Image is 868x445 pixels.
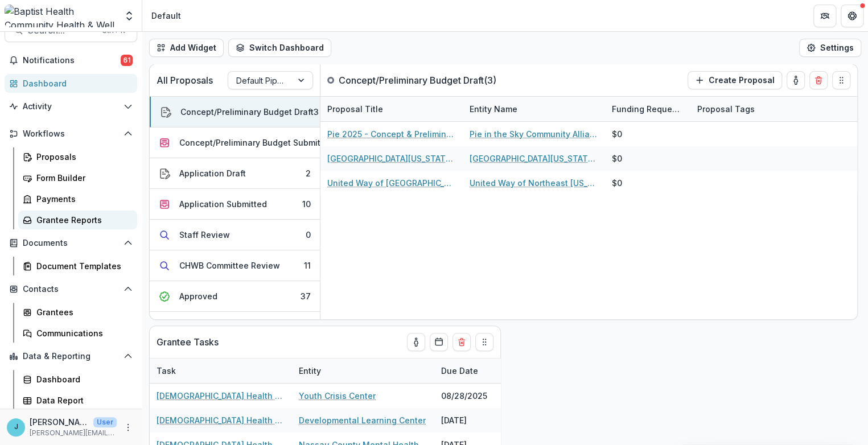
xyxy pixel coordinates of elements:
[23,285,119,294] span: Contacts
[799,39,861,57] button: Settings
[179,137,334,149] div: Concept/Preliminary Budget Submitted
[36,327,128,339] div: Communications
[121,55,133,66] span: 61
[320,97,463,121] div: Proposal Title
[327,153,456,164] a: [GEOGRAPHIC_DATA][US_STATE], Dept. of Psychology - 2025 - Concept & Preliminary Budget Form
[150,250,320,281] button: CHWB Committee Review11
[23,238,119,248] span: Documents
[813,5,836,27] button: Partners
[121,5,137,27] button: Open entity switcher
[30,416,89,428] p: [PERSON_NAME]
[690,103,762,115] div: Proposal Tags
[18,370,137,389] a: Dashboard
[36,193,128,205] div: Payments
[470,177,598,189] a: United Way of Northeast [US_STATE], Inc.
[180,106,314,118] div: Concept/Preliminary Budget Draft
[605,97,690,121] div: Funding Requested
[18,147,137,166] a: Proposals
[151,10,181,22] div: Default
[36,373,128,385] div: Dashboard
[18,324,137,343] a: Communications
[407,333,425,351] button: toggle-assigned-to-me
[179,167,246,179] div: Application Draft
[463,103,524,115] div: Entity Name
[434,408,520,432] div: [DATE]
[612,177,622,189] div: $0
[23,129,119,139] span: Workflows
[179,259,280,271] div: CHWB Committee Review
[5,5,117,27] img: Baptist Health Community Health & Well Being logo
[470,128,598,140] a: Pie in the Sky Community Alliance
[327,177,456,189] a: United Way of [GEOGRAPHIC_DATA][US_STATE], Inc. - 2025 - Concept & Preliminary Budget Form
[809,71,828,89] button: Delete card
[121,421,135,434] button: More
[150,220,320,250] button: Staff Review0
[150,365,183,377] div: Task
[150,127,320,158] button: Concept/Preliminary Budget Submitted0
[18,168,137,187] a: Form Builder
[5,234,137,252] button: Open Documents
[36,394,128,406] div: Data Report
[179,229,230,241] div: Staff Review
[605,103,690,115] div: Funding Requested
[841,5,863,27] button: Get Help
[434,365,485,377] div: Due Date
[475,333,493,351] button: Drag
[150,281,320,312] button: Approved37
[18,211,137,229] a: Grantee Reports
[434,359,520,383] div: Due Date
[434,384,520,408] div: 08/28/2025
[292,359,434,383] div: Entity
[149,39,224,57] button: Add Widget
[179,198,267,210] div: Application Submitted
[30,428,117,438] p: [PERSON_NAME][EMAIL_ADDRESS][PERSON_NAME][DOMAIN_NAME]
[23,77,128,89] div: Dashboard
[36,172,128,184] div: Form Builder
[302,198,311,210] div: 10
[299,414,426,426] a: Developmental Learning Center
[292,365,328,377] div: Entity
[157,335,219,349] p: Grantee Tasks
[301,290,311,302] div: 37
[150,158,320,189] button: Application Draft2
[228,39,331,57] button: Switch Dashboard
[157,390,285,402] a: [DEMOGRAPHIC_DATA] Health Strategic Investment Impact Report 2
[18,391,137,410] a: Data Report
[327,128,456,140] a: Pie 2025 - Concept & Preliminary Budget Form
[5,74,137,93] a: Dashboard
[150,97,320,127] button: Concept/Preliminary Budget Draft3
[36,151,128,163] div: Proposals
[14,423,18,431] div: Jennifer
[306,167,311,179] div: 2
[150,189,320,220] button: Application Submitted10
[18,189,137,208] a: Payments
[23,56,121,65] span: Notifications
[612,153,622,164] div: $0
[147,7,186,24] nav: breadcrumb
[339,73,496,87] p: Concept/Preliminary Budget Draft ( 3 )
[320,103,390,115] div: Proposal Title
[157,73,213,87] p: All Proposals
[690,97,833,121] div: Proposal Tags
[787,71,805,89] button: toggle-assigned-to-me
[452,333,471,351] button: Delete card
[5,97,137,116] button: Open Activity
[299,390,376,402] a: Youth Crisis Center
[463,97,605,121] div: Entity Name
[430,333,448,351] button: Calendar
[5,125,137,143] button: Open Workflows
[36,260,128,272] div: Document Templates
[23,352,119,361] span: Data & Reporting
[612,128,622,140] div: $0
[18,303,137,322] a: Grantees
[150,359,292,383] div: Task
[36,214,128,226] div: Grantee Reports
[5,51,137,69] button: Notifications61
[23,102,119,112] span: Activity
[5,347,137,365] button: Open Data & Reporting
[179,290,217,302] div: Approved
